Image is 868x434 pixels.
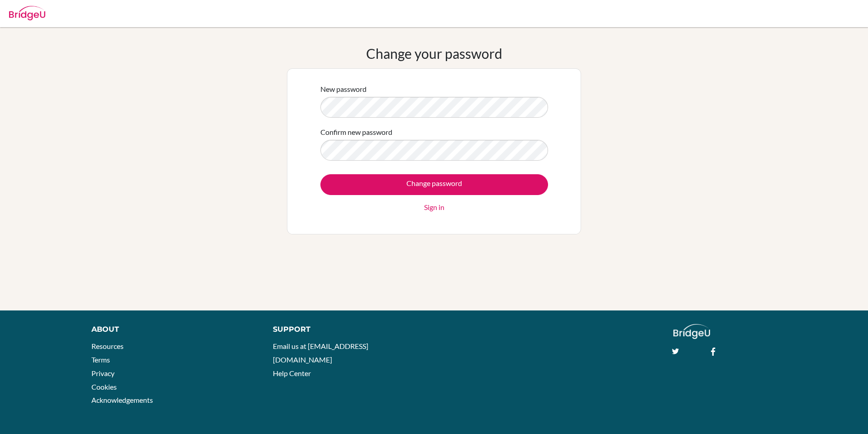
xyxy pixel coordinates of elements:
[320,174,548,195] input: Change password
[424,202,444,213] a: Sign in
[91,396,153,404] a: Acknowledgements
[366,45,502,62] h1: Change your password
[273,324,424,335] div: Support
[91,355,110,364] a: Terms
[673,324,710,339] img: logo_white@2x-f4f0deed5e89b7ecb1c2cc34c3e3d731f90f0f143d5ea2071677605dd97b5244.png
[91,382,117,391] a: Cookies
[273,369,311,377] a: Help Center
[273,342,368,364] a: Email us at [EMAIL_ADDRESS][DOMAIN_NAME]
[91,369,114,377] a: Privacy
[320,84,367,95] label: New password
[320,127,392,138] label: Confirm new password
[9,6,45,20] img: Bridge-U
[91,324,253,335] div: About
[91,342,124,350] a: Resources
